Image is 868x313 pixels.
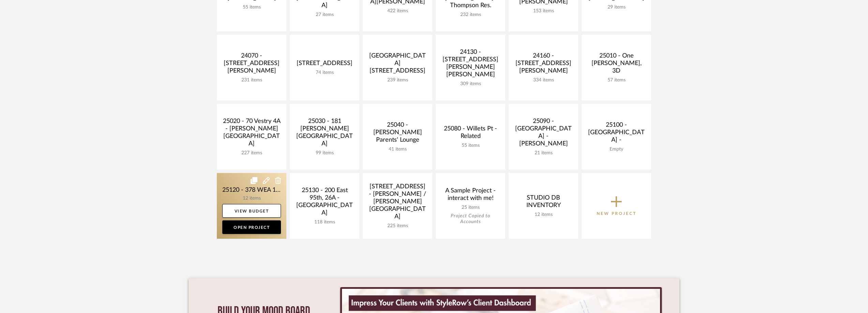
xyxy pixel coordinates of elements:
[222,118,281,150] div: 25020 - 70 Vestry 4A - [PERSON_NAME][GEOGRAPHIC_DATA]
[587,121,646,146] div: 25100 - [GEOGRAPHIC_DATA] -
[587,4,646,10] div: 29 items
[514,150,573,156] div: 21 items
[441,205,500,210] div: 25 items
[222,150,281,156] div: 227 items
[441,187,500,205] div: A Sample Project - interact with me!
[368,8,427,14] div: 422 items
[222,220,281,234] a: Open Project
[295,12,354,18] div: 27 items
[597,210,637,217] p: New Project
[222,77,281,83] div: 231 items
[368,121,427,146] div: 25040 - [PERSON_NAME] Parents' Lounge
[441,143,500,148] div: 55 items
[582,173,651,239] button: New Project
[587,77,646,83] div: 57 items
[514,8,573,14] div: 153 items
[514,118,573,150] div: 25090 - [GEOGRAPHIC_DATA] - [PERSON_NAME]
[222,4,281,10] div: 55 items
[587,52,646,77] div: 25010 - One [PERSON_NAME], 3D
[295,219,354,225] div: 118 items
[222,52,281,77] div: 24070 - [STREET_ADDRESS][PERSON_NAME]
[441,12,500,18] div: 232 items
[441,213,500,225] div: Project Copied to Accounts
[514,77,573,83] div: 334 items
[295,187,354,219] div: 25130 - 200 East 95th, 26A - [GEOGRAPHIC_DATA]
[441,125,500,143] div: 25080 - Willets Pt - Related
[514,212,573,218] div: 12 items
[514,194,573,212] div: STUDIO DB INVENTORY
[368,223,427,229] div: 225 items
[514,52,573,77] div: 24160 - [STREET_ADDRESS][PERSON_NAME]
[368,77,427,83] div: 239 items
[222,204,281,218] a: View Budget
[295,150,354,156] div: 99 items
[295,60,354,70] div: [STREET_ADDRESS]
[368,183,427,223] div: [STREET_ADDRESS] - [PERSON_NAME] / [PERSON_NAME][GEOGRAPHIC_DATA]
[295,118,354,150] div: 25030 - 181 [PERSON_NAME][GEOGRAPHIC_DATA]
[368,146,427,152] div: 41 items
[441,81,500,87] div: 309 items
[441,48,500,81] div: 24130 - [STREET_ADDRESS][PERSON_NAME][PERSON_NAME]
[295,70,354,76] div: 74 items
[368,52,427,77] div: [GEOGRAPHIC_DATA][STREET_ADDRESS]
[587,146,646,152] div: Empty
